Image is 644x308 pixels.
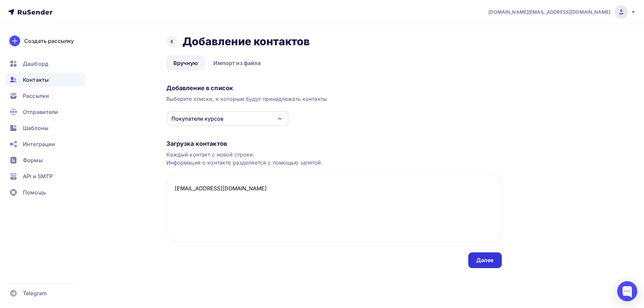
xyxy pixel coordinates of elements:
span: [DOMAIN_NAME][EMAIL_ADDRESS][DOMAIN_NAME] [488,9,610,15]
span: Дашборд [23,60,48,68]
div: Загрузка контактов [166,140,502,148]
a: Шаблоны [5,121,85,135]
a: [DOMAIN_NAME][EMAIL_ADDRESS][DOMAIN_NAME] [488,5,636,19]
span: Интеграции [23,140,55,148]
div: Добавление в список [166,84,502,92]
span: Telegram [23,289,47,297]
a: Отправители [5,105,85,119]
a: Импорт из файла [206,55,268,71]
span: Помощь [23,188,46,196]
span: Контакты [23,76,49,84]
a: Формы [5,153,85,167]
div: Создать рассылку [24,37,74,45]
div: Каждый контакт с новой строки. Информация о контакте разделяется с помощью запятой. [166,150,502,167]
button: Покупатели курсов [166,111,289,126]
div: Покупатели курсов [171,115,223,123]
a: Вручную [166,55,205,71]
div: Выберите списки, к которым будут принадлежать контакты [166,95,502,103]
span: Отправители [23,108,58,116]
span: Рассылки [23,92,49,100]
span: Формы [23,156,43,164]
div: Далее [476,256,494,264]
h2: Добавление контактов [182,35,310,48]
a: Контакты [5,73,85,86]
a: Дашборд [5,57,85,70]
a: Рассылки [5,89,85,103]
span: API и SMTP [23,172,53,180]
span: Шаблоны [23,124,48,132]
